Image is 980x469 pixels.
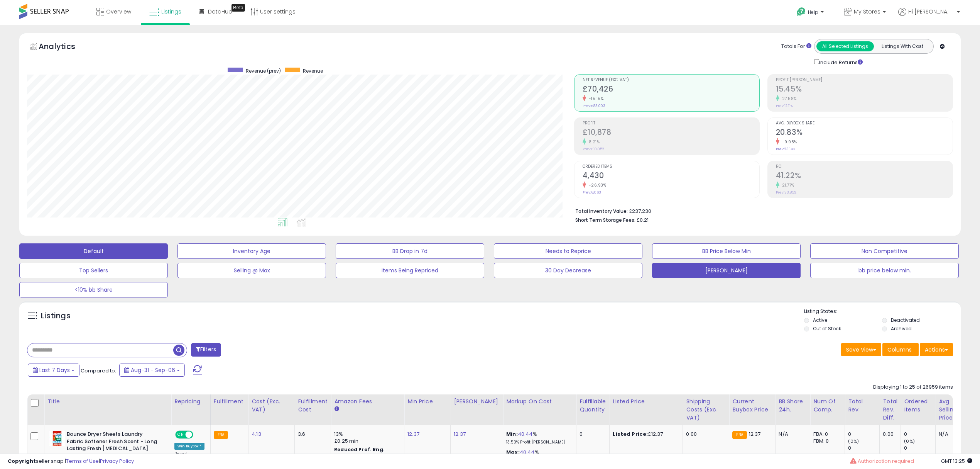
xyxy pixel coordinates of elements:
button: Needs to Reprice [494,243,642,259]
small: FBA [214,431,228,439]
button: All Selected Listings [816,41,874,51]
span: 12.37 [749,430,761,438]
div: % [506,449,570,463]
span: £0.21 [637,216,649,224]
div: Total Rev. [848,398,876,414]
th: The percentage added to the cost of goods (COGS) that forms the calculator for Min & Max prices. [503,394,576,425]
button: Listings With Cost [874,41,931,51]
i: Get Help [796,7,806,17]
small: (0%) [848,438,859,444]
span: Ordered Items [583,165,759,169]
span: Aug-31 - Sep-06 [131,366,175,374]
p: 13.50% Profit [PERSON_NAME] [506,440,570,445]
button: Columns [882,343,919,356]
small: 8.21% [586,139,600,145]
a: Terms of Use [66,457,99,465]
button: Top Sellers [19,263,168,278]
button: Items Being Repriced [336,263,484,278]
div: Win BuyBox * [174,443,204,450]
a: Privacy Policy [100,457,134,465]
b: Min: [506,430,518,438]
button: Actions [920,343,953,356]
small: Prev: 6,063 [583,190,601,195]
button: bb price below min. [810,263,959,278]
div: Displaying 1 to 25 of 26959 items [873,384,953,391]
h2: 4,430 [583,171,759,182]
small: Prev: 12.11% [776,104,793,108]
button: BB Price Below Min [652,243,801,259]
div: 0 [904,431,935,438]
small: -26.93% [586,182,607,188]
div: FBM: 0 [813,438,839,445]
div: Fulfillment [214,398,245,406]
label: Archived [891,325,912,332]
button: Inventory Age [177,243,326,259]
div: £12.37 [613,431,677,438]
div: BB Share 24h. [779,398,807,414]
b: Max: [506,449,520,456]
div: 0 [904,445,935,452]
button: Default [19,243,168,259]
label: Out of Stock [813,325,841,332]
div: £10 - £10.33 [334,453,398,460]
div: Shipping Costs (Exc. VAT) [686,398,726,422]
span: Overview [106,8,131,15]
h2: 41.22% [776,171,953,182]
a: Hi [PERSON_NAME] [898,8,960,25]
div: Current Buybox Price [732,398,772,414]
span: Revenue (prev) [246,68,281,74]
small: Prev: £10,052 [583,147,604,151]
button: Save View [841,343,881,356]
small: FBA [732,431,747,439]
b: Total Inventory Value: [575,208,628,214]
div: Num of Comp. [813,398,841,414]
button: Aug-31 - Sep-06 [119,364,185,377]
div: Preset: [174,451,204,469]
div: 0 [580,431,603,438]
div: Avg Selling Price [939,398,967,422]
div: Include Returns [808,58,872,66]
h5: Analytics [39,41,90,54]
small: -15.15% [586,96,604,102]
label: Deactivated [891,317,920,323]
li: £237,230 [575,206,948,215]
div: Repricing [174,398,207,406]
small: (0%) [904,438,915,444]
div: Totals For [781,43,811,50]
div: % [506,431,570,445]
div: 13% [334,431,398,438]
button: <10% bb Share [19,282,168,297]
h2: £70,426 [583,85,759,95]
div: Amazon Fees [334,398,401,406]
div: Cost (Exc. VAT) [252,398,291,414]
div: 3.6 [298,431,325,438]
button: Filters [191,343,221,357]
div: Tooltip anchor [231,4,245,12]
span: Columns [887,346,912,353]
div: Fulfillable Quantity [580,398,606,414]
span: ROI [776,165,953,169]
a: 12.37 [407,430,419,438]
strong: Copyright [8,457,36,465]
span: Avg. Buybox Share [776,121,953,126]
small: 21.77% [779,182,794,188]
div: £0.25 min [334,438,398,445]
button: Last 7 Days [28,364,79,377]
small: Amazon Fees. [334,406,339,413]
div: Min Price [407,398,447,406]
small: Prev: 23.14% [776,147,795,151]
div: 0 [848,431,879,438]
div: seller snap | | [8,458,134,465]
div: N/A [779,431,804,438]
a: 40.44 [518,430,533,438]
h5: Listings [41,311,71,321]
h2: £10,878 [583,128,759,138]
div: 0.00 [686,431,723,438]
span: Net Revenue (Exc. VAT) [583,78,759,82]
div: 0 [848,445,879,452]
button: [PERSON_NAME] [652,263,801,278]
span: Compared to: [81,367,116,374]
h2: 20.83% [776,128,953,138]
img: 41TqpyI8m9L._SL40_.jpg [49,431,65,446]
small: 27.58% [779,96,797,102]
